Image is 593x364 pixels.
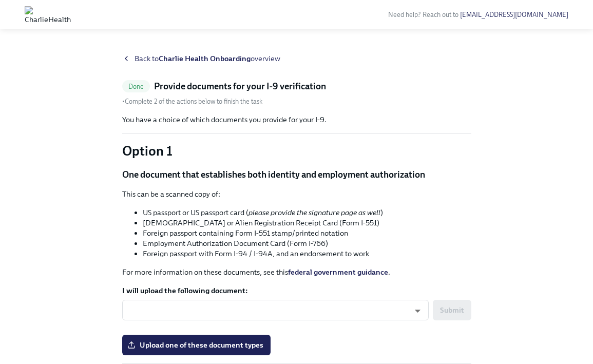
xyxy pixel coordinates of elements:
[159,54,251,63] strong: Charlie Health Onboarding
[143,238,471,248] li: Employment Authorization Document Card (Form I-766)
[122,168,471,181] p: One document that establishes both identity and employment authorization
[248,208,380,217] em: please provide the signature page as well
[154,80,326,92] h5: Provide documents for your I-9 verification
[122,142,471,160] p: Option 1
[143,218,471,228] li: [DEMOGRAPHIC_DATA] or Alien Registration Receipt Card (Form I-551)
[143,207,471,218] li: US passport or US passport card ( )
[129,340,263,350] span: Upload one of these document types
[135,53,280,64] span: Back to overview
[122,189,471,199] p: This can be a scanned copy of:
[122,267,471,277] p: For more information on these documents, see this .
[122,335,271,355] label: Upload one of these document types
[143,248,471,259] li: Foreign passport with Form I-94 / I-94A, and an endorsement to work
[122,53,471,64] a: Back toCharlie Health Onboardingoverview
[122,285,471,296] label: I will upload the following document:
[122,300,429,320] div: ​
[25,6,71,23] img: CharlieHealth
[460,11,568,18] a: [EMAIL_ADDRESS][DOMAIN_NAME]
[122,114,471,125] p: You have a choice of which documents you provide for your I-9.
[288,267,388,277] a: federal government guidance
[122,97,262,106] div: • Complete 2 of the actions below to finish the task
[122,83,150,90] span: Done
[388,11,568,18] span: Need help? Reach out to
[143,228,471,238] li: Foreign passport containing Form I-551 stamp/printed notation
